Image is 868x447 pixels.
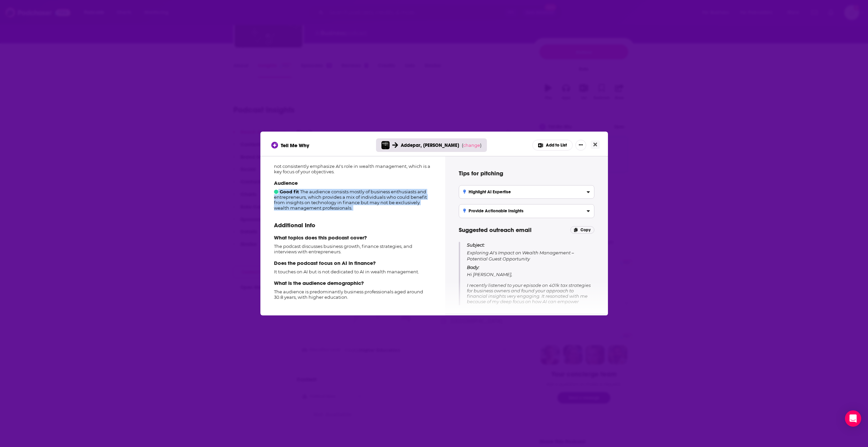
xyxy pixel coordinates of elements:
h4: Tips for pitching [459,170,594,177]
button: Add to List [532,140,573,151]
div: Open Intercom Messenger [845,410,861,427]
h3: Provide Actionable Insights [463,209,524,213]
div: The audience consists mostly of business enthusiasts and entrepreneurs, which provides a mix of i... [274,180,432,211]
span: Hi [PERSON_NAME], I recently listened to your episode on 401k tax strategies for business owners ... [467,272,592,386]
span: change [463,142,480,148]
p: Audience [274,180,432,186]
p: What topics does this podcast cover? [274,234,432,241]
button: Show More Button [575,140,586,151]
h3: Highlight AI Expertise [463,190,511,194]
img: Business 101 Podcast | Finance and Growth Mastery [381,141,390,149]
p: Additional Info [274,221,432,229]
p: What is the audience demographic? [274,280,432,286]
p: The podcast discusses business growth, finance strategies, and interviews with entrepreneurs. [274,244,432,254]
span: Good fit [274,189,299,194]
span: Subject: [467,242,485,248]
span: Addepar, [PERSON_NAME] [401,142,459,148]
span: Tell Me Why [281,142,309,149]
span: ( ) [462,142,481,148]
button: Close [591,140,600,149]
p: Exploring AI's Impact on Wealth Management – Potential Guest Opportunity [467,242,594,262]
img: tell me why sparkle [272,143,277,148]
p: The audience is predominantly business professionals aged around 30.8 years, with higher education. [274,289,432,300]
p: It touches on AI but is not dedicated to AI in wealth management. [274,269,432,274]
span: Copy [580,228,591,232]
p: Does the podcast focus on AI in finance? [274,260,432,266]
span: Suggested outreach email [459,226,532,234]
span: Body: [467,265,479,270]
